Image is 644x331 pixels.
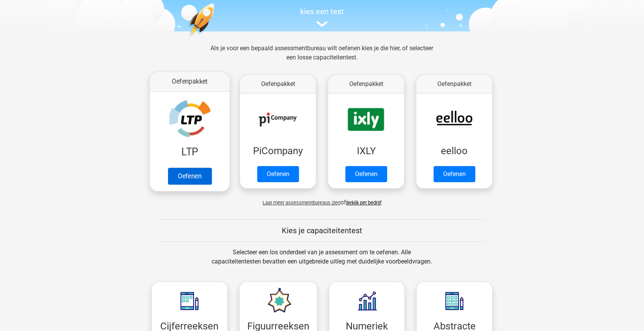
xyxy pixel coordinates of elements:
a: Oefenen [168,168,212,184]
div: Als je voor een bepaald assessmentbureau wilt oefenen kies je die hier, of selecteer een losse ca... [204,44,439,71]
a: kies een test [146,7,498,27]
img: oefenen [188,3,244,72]
div: of [146,192,498,207]
h5: Kies je capaciteitentest [158,226,486,235]
a: Oefenen [345,166,387,182]
img: assessment [316,21,328,27]
div: Selecteer een los onderdeel van je assessment om te oefenen. Alle capaciteitentesten bevatten een... [204,248,439,275]
a: Bekijk per bedrijf [346,200,381,206]
h5: kies een test [146,7,498,16]
span: Laat meer assessmentbureaus zien [263,200,340,206]
a: Oefenen [257,166,299,182]
a: Oefenen [434,166,475,182]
